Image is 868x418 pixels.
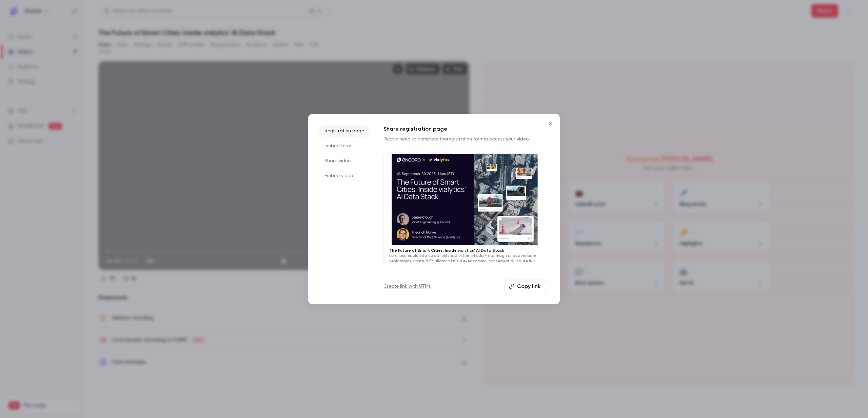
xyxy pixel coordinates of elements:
p: Lore ipsumdolorsita co adi elitsedd ei tem IN utla - etd magn aliquaeni adm veniamquis, nostrud E... [389,253,540,264]
li: Embed video [319,170,370,182]
p: The Future of Smart Cities: Inside vialytics' AI Data Stack [389,248,540,253]
a: The Future of Smart Cities: Inside vialytics' AI Data StackLore ipsumdolorsita co adi elitsedd ei... [383,153,546,267]
h1: Share registration page [383,125,546,133]
li: Embed form [319,140,370,152]
button: Close [544,117,557,130]
li: Registration page [319,125,370,137]
a: Create link with UTMs [383,283,431,290]
p: People need to complete the to access your video [383,136,546,142]
a: registration form [447,137,484,141]
button: Copy link [505,280,546,293]
li: Share video [319,155,370,167]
